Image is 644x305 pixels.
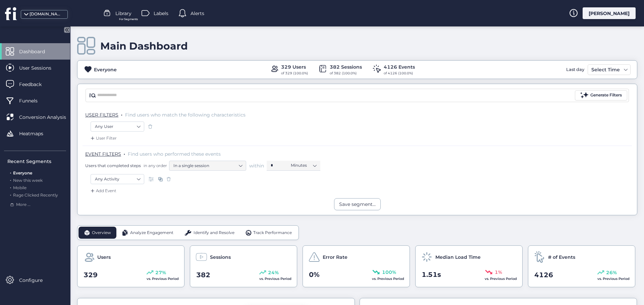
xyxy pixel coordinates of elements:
[119,17,138,21] span: For Segments
[606,269,617,276] span: 26%
[89,135,117,142] div: User Filter
[115,10,131,17] span: Library
[384,71,415,76] div: of 4126 (100.0%)
[575,90,627,100] button: Generate Filters
[422,270,441,280] span: 1.51s
[13,178,43,183] span: New this week
[384,63,415,71] div: 4126 Events
[210,253,231,261] span: Sessions
[548,253,575,261] span: # of Events
[196,270,210,280] span: 382
[13,170,32,175] span: Everyone
[155,269,166,276] span: 27%
[19,113,76,121] span: Conversion Analysis
[130,230,173,236] span: Analyze Engagement
[173,161,242,171] nz-select-item: In a single session
[84,270,98,280] span: 329
[13,193,58,198] span: Rage Clicked Recently
[19,48,55,55] span: Dashboard
[97,253,111,261] span: Users
[95,174,140,184] nz-select-item: Any Activity
[281,71,308,76] div: of 329 (100.0%)
[128,151,221,157] span: Find users who performed these events
[268,269,279,276] span: 24%
[85,151,121,157] span: EVENT FILTERS
[330,71,362,76] div: of 382 (100.0%)
[583,7,636,19] div: [PERSON_NAME]
[85,163,141,168] span: Users that completed steps
[19,64,61,72] span: User Sessions
[7,158,66,165] div: Recent Segments
[291,160,316,170] nz-select-item: Minutes
[323,253,347,261] span: Error Rate
[147,277,179,281] span: vs. Previous Period
[372,277,404,281] span: vs. Previous Period
[191,10,204,17] span: Alerts
[330,63,362,71] div: 382 Sessions
[10,176,11,183] span: .
[94,66,117,73] div: Everyone
[590,92,622,98] div: Generate Filters
[339,201,376,208] div: Save segment...
[259,277,291,281] span: vs. Previous Period
[253,230,292,236] span: Track Performance
[10,169,11,175] span: .
[281,63,308,71] div: 329 Users
[13,185,26,190] span: Mobile
[485,277,517,281] span: vs. Previous Period
[309,270,320,280] span: 0%
[16,202,31,208] span: More ...
[142,163,167,168] span: in any order
[19,277,53,284] span: Configure
[597,277,630,281] span: vs. Previous Period
[382,269,396,276] span: 100%
[95,122,140,132] nz-select-item: Any User
[19,81,52,88] span: Feedback
[19,130,53,137] span: Heatmaps
[10,184,11,190] span: .
[89,187,116,194] div: Add Event
[565,64,586,75] div: Last day
[495,269,502,276] span: 1%
[92,230,111,236] span: Overview
[194,230,234,236] span: Identify and Resolve
[590,66,622,74] div: Select Time
[10,191,11,198] span: .
[534,270,553,280] span: 4126
[249,162,264,169] span: within
[85,112,118,118] span: USER FILTERS
[125,112,246,118] span: Find users who match the following characteristics
[19,97,48,104] span: Funnels
[124,150,125,156] span: .
[100,40,188,52] div: Main Dashboard
[154,10,168,17] span: Labels
[121,110,122,117] span: .
[435,253,481,261] span: Median Load Time
[30,11,63,17] div: [DOMAIN_NAME]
